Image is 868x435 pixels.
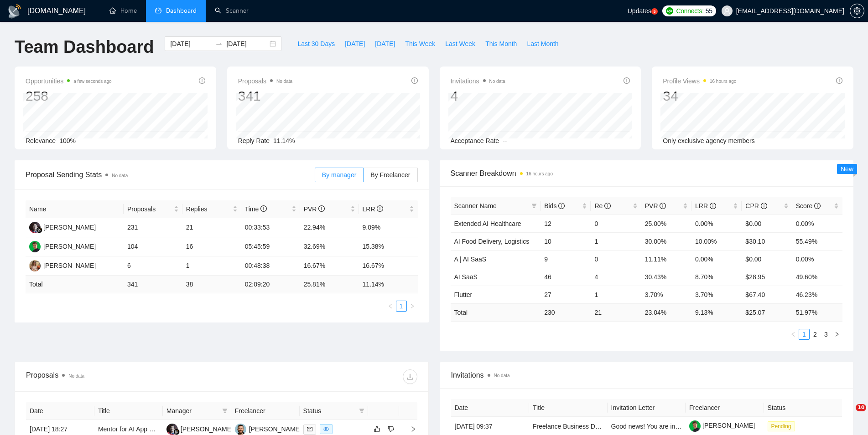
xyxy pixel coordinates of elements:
[403,369,417,384] button: download
[182,276,241,293] td: 38
[529,399,608,417] th: Title
[503,137,507,144] span: --
[533,423,820,430] a: Freelance Business Development Consultant – IT Outsourcing ([GEOGRAPHIC_DATA] & US Market)
[215,40,223,47] span: swap-right
[7,4,22,19] img: logo
[691,250,742,268] td: 0.00%
[303,406,355,416] span: Status
[821,329,831,339] a: 3
[155,7,161,14] span: dashboard
[345,39,365,49] span: [DATE]
[43,241,96,251] div: [PERSON_NAME]
[522,36,563,51] button: Last Month
[663,76,736,87] span: Profile Views
[385,301,396,312] li: Previous Page
[663,137,755,144] span: Only exclusive agency members
[485,39,517,49] span: This Month
[124,256,182,276] td: 6
[788,329,799,340] li: Previous Page
[691,215,742,232] td: 0.00%
[407,301,418,312] li: Next Page
[235,424,246,435] img: VK
[850,4,864,18] button: setting
[768,422,799,430] a: Pending
[821,329,832,340] li: 3
[591,303,641,321] td: 21
[764,399,842,417] th: Status
[641,250,691,268] td: 11.11%
[451,303,541,321] td: Total
[166,424,178,435] img: SS
[814,203,821,209] span: info-circle
[403,426,416,432] span: right
[641,215,691,232] td: 25.00%
[375,39,395,49] span: [DATE]
[359,408,364,414] span: filter
[220,404,229,418] span: filter
[26,76,112,87] span: Opportunities
[396,301,406,311] a: 1
[608,399,686,417] th: Invitation Letter
[238,137,270,144] span: Reply Rate
[676,6,703,16] span: Connects:
[850,7,864,15] a: setting
[26,402,94,420] th: Date
[761,203,767,209] span: info-circle
[531,203,537,209] span: filter
[451,76,505,87] span: Invitations
[641,303,691,321] td: 23.04 %
[370,36,400,51] button: [DATE]
[689,420,701,432] img: c1CkLHUIwD5Ucvm7oiXNAph9-NOmZLZpbVsUrINqn_V_EzHsJW7P7QxldjUFcJOdWX
[166,425,233,432] a: SS[PERSON_NAME]
[388,303,393,309] span: left
[29,261,96,269] a: AV[PERSON_NAME]
[357,404,366,418] span: filter
[541,268,591,286] td: 46
[451,87,505,105] div: 4
[199,77,205,84] span: info-circle
[182,200,241,218] th: Replies
[710,203,716,209] span: info-circle
[790,332,796,337] span: left
[322,171,356,179] span: By manager
[307,426,312,432] span: mail
[377,205,383,212] span: info-circle
[405,39,435,49] span: This Week
[527,39,558,49] span: Last Month
[385,301,396,312] button: left
[451,369,842,381] span: Invitations
[544,202,565,210] span: Bids
[788,329,799,340] button: left
[297,39,335,49] span: Last 30 Days
[29,223,96,230] a: SS[PERSON_NAME]
[841,165,853,173] span: New
[799,329,810,340] li: 1
[15,36,154,58] h1: Team Dashboard
[359,237,418,256] td: 15.38%
[591,268,641,286] td: 4
[109,7,137,15] a: homeHome
[591,250,641,268] td: 0
[166,406,218,416] span: Manager
[163,402,231,420] th: Manager
[654,10,656,14] text: 5
[26,369,222,384] div: Proposals
[451,399,530,417] th: Date
[222,408,228,414] span: filter
[363,205,384,213] span: LRR
[300,237,359,256] td: 32.69%
[182,256,241,276] td: 1
[526,171,553,176] time: 16 hours ago
[691,303,742,321] td: 9.13 %
[792,268,842,286] td: 49.60%
[454,273,478,281] a: AI SaaS
[641,268,691,286] td: 30.43%
[856,404,866,411] span: 10
[451,137,499,144] span: Acceptance Rate
[374,425,380,433] span: like
[792,250,842,268] td: 0.00%
[407,301,418,312] button: right
[792,303,842,321] td: 51.97 %
[304,205,325,213] span: PVR
[300,218,359,237] td: 22.94%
